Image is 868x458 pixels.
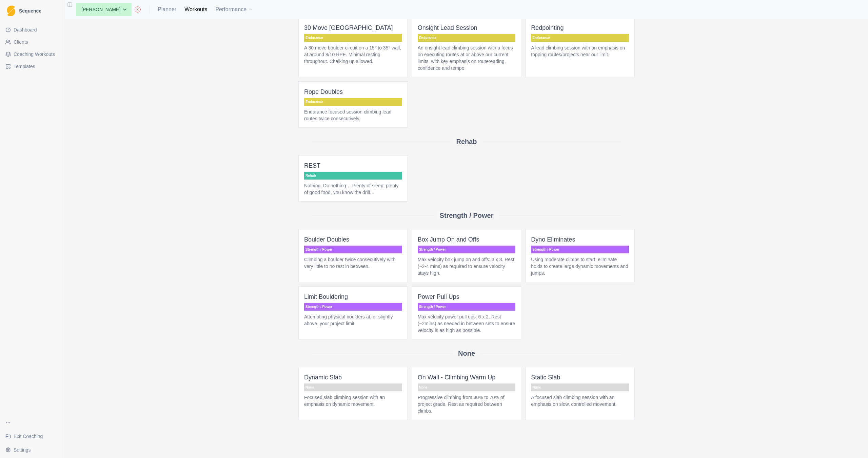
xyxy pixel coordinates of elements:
[3,444,62,455] button: Settings
[304,383,402,391] p: None
[304,44,402,65] p: A 30 move boulder circuit on a 15° to 35° wall, at around 8/10 RPE. Minimal resting throughout. C...
[418,313,516,334] p: Max velocity power pull ups: 6 x 2. Rest (~2mins) as needed in between sets to ensure velocity is...
[304,292,402,301] p: Limit Bouldering
[304,108,402,122] p: Endurance focused session climbing lead routes twice consecutively.
[418,373,516,382] p: On Wall - Climbing Warm Up
[304,394,402,408] p: Focused slab climbing session with an emphasis on dynamic movement.
[418,292,516,301] p: Power Pull Ups
[531,246,629,253] p: Strength / Power
[304,23,402,33] p: 30 Move [GEOGRAPHIC_DATA]
[531,23,629,33] p: Redpointing
[418,235,516,244] p: Box Jump On and Offs
[304,161,402,170] p: REST
[304,303,402,311] p: Strength / Power
[14,51,55,58] span: Coaching Workouts
[304,182,402,196] p: Nothing. Do nothing… Plenty of sleep, plenty of good food, you know the drill…
[456,138,477,146] h2: Rehab
[418,383,516,391] p: None
[418,246,516,253] p: Strength / Power
[7,5,15,17] img: Logo
[304,246,402,253] p: Strength / Power
[304,34,402,42] p: Endurance
[531,44,629,58] p: A lead climbing session with an emphasis on topping routes/projects near our limit.
[531,235,629,244] p: Dyno Eliminates
[3,49,62,60] a: Coaching Workouts
[3,24,62,35] a: Dashboard
[184,5,207,14] a: Workouts
[531,394,629,408] p: A focused slab climbing session with an emphasis on slow, controlled movement.
[304,256,402,270] p: Climbing a boulder twice consecutively with very little to no rest in between.
[304,373,402,382] p: Dynamic Slab
[418,23,516,33] p: Onsight Lead Session
[531,373,629,382] p: Static Slab
[531,34,629,42] p: Endurance
[304,235,402,244] p: Boulder Doubles
[531,383,629,391] p: None
[531,256,629,276] p: Using moderate climbs to start, eliminate holds to create large dynamic movements and jumps.
[304,172,402,180] p: Rehab
[458,349,475,357] h2: None
[14,433,43,440] span: Exit Coaching
[3,3,62,19] a: LogoSequence
[215,3,253,16] button: Performance
[418,34,516,42] p: Endurance
[3,37,62,47] a: Clients
[158,5,176,14] a: Planner
[14,26,37,33] span: Dashboard
[418,44,516,71] p: An onsight lead climbing session with a focus on executing routes at or above our current limits,...
[304,313,402,327] p: Attempting physical boulders at, or slightly above, your project limit.
[440,211,494,220] h2: Strength / Power
[418,394,516,414] p: Progressive climbing from 30% to 70% of project grade. Rest as required between climbs.
[14,39,28,45] span: Clients
[304,87,402,97] p: Rope Doubles
[418,303,516,311] p: Strength / Power
[418,256,516,276] p: Max velocity box jump on and offs: 3 x 3. Rest (~2-4 mins) as required to ensure velocity stays h...
[19,8,41,13] span: Sequence
[14,63,35,70] span: Templates
[304,98,402,106] p: Endurance
[3,431,62,442] a: Exit Coaching
[3,61,62,72] a: Templates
